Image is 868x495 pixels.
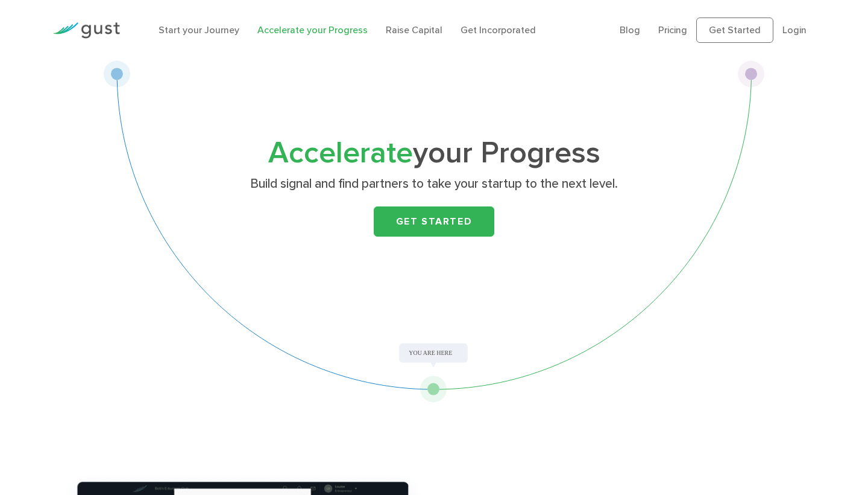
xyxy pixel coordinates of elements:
a: Login [782,24,807,36]
span: Accelerate [268,135,413,171]
a: Get Started [696,18,773,43]
h1: your Progress [196,139,672,167]
a: Raise Capital [386,24,442,36]
a: Get Incorporated [461,24,536,36]
img: Gust Logo [52,22,120,39]
p: Build signal and find partners to take your startup to the next level. [201,176,668,193]
a: Start your Journey [159,24,239,36]
a: Accelerate your Progress [257,24,368,36]
a: Blog [620,24,640,36]
a: Get Started [374,206,494,237]
a: Pricing [658,24,687,36]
